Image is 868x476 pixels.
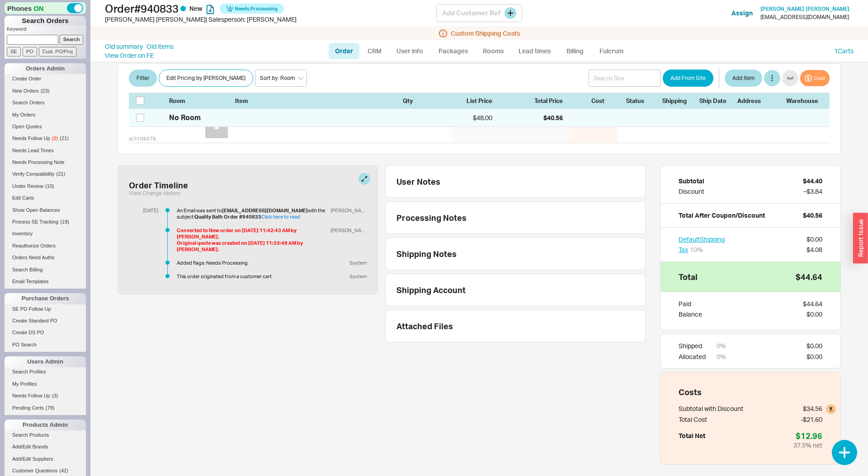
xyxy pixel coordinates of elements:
[679,245,688,254] button: Tax
[105,42,143,51] a: Old summary
[5,169,86,179] a: Verify Compatibility(21)
[129,135,156,142] span: id: 3106478
[432,43,474,59] a: Packages
[5,356,86,367] div: Users Admin
[679,187,704,196] div: Discount
[5,98,86,107] a: Search Orders
[137,73,149,84] span: Filter
[235,97,399,105] div: Item
[5,391,86,401] a: Needs Follow Up(3)
[5,430,86,440] a: Search Products
[12,468,57,473] span: Customer Questions
[5,241,86,251] a: Reauthorize Orders
[327,227,367,233] div: [PERSON_NAME]
[807,235,822,244] div: $0.00
[361,43,388,59] a: CRM
[105,2,436,15] h1: Order # 940833
[7,47,21,56] input: SE
[679,415,743,424] div: Total Cost
[5,454,86,464] a: Add/Edit Suppliers
[662,97,696,105] div: Shipping
[5,110,86,120] a: My Orders
[129,180,188,190] div: Order Timeline
[679,177,704,186] div: Subtotal
[396,249,642,259] div: Shipping Notes
[626,97,659,105] div: Status
[803,187,822,196] div: – $3.84
[834,47,854,55] a: 1Carts
[5,304,86,314] a: SE PO Follow Up
[5,253,86,262] a: Orders Need Auths
[5,86,86,96] a: New Orders(23)
[169,97,202,105] div: Room
[807,310,822,319] div: $0.00
[23,47,37,56] input: PO
[5,379,86,389] a: My Profiles
[807,341,822,350] div: $0.00
[5,217,86,227] a: Process SE Tracking(19)
[261,214,300,220] a: Click here to read
[41,88,50,93] span: ( 23 )
[177,260,327,266] div: Added flags: Needs Processing
[5,403,86,413] a: Pending Certs(79)
[807,245,822,254] div: $4.08
[12,171,55,177] span: Verify Compatibility
[793,441,822,450] div: 37.5 % net
[5,74,86,84] a: Create Order
[699,97,734,105] div: Ship Date
[105,51,154,59] a: View Order on FE
[5,420,86,430] div: Products Admin
[760,14,849,20] div: [EMAIL_ADDRESS][DOMAIN_NAME]
[803,177,822,186] div: $44.40
[793,431,822,441] div: $12.96
[5,293,86,304] div: Purchase Orders
[679,273,698,281] div: Total
[5,158,86,167] a: Needs Processing Note
[593,43,630,59] a: Fulcrum
[5,466,86,476] a: Customer Questions(42)
[760,5,849,12] span: [PERSON_NAME] [PERSON_NAME]
[46,405,55,411] span: ( 79 )
[5,328,86,337] a: Create DS PO
[396,213,634,223] div: Processing Notes
[803,299,822,308] div: $44.64
[52,393,58,398] span: ( 3 )
[589,70,661,87] input: Search Site
[177,227,327,240] div: Converted to New order on [DATE] 11:42:43 AM by [PERSON_NAME].
[235,2,278,15] span: Needs Processing
[725,70,762,87] button: Add Item
[5,265,86,275] a: Search Billing
[136,207,158,214] div: [DATE]
[329,43,359,59] a: Order
[327,207,367,214] div: [PERSON_NAME]
[679,404,743,413] div: Subtotal with Discount
[346,273,367,280] div: System
[5,229,86,238] a: Inventory
[760,6,849,12] a: [PERSON_NAME] [PERSON_NAME]
[679,341,706,350] div: Shipped
[39,47,76,56] input: Cust. PO/Proj
[59,468,68,473] span: ( 42 )
[12,393,50,398] span: Needs Follow Up
[690,246,703,253] span: 10 %
[737,97,783,105] div: Address
[396,321,453,331] div: Attached Files
[717,341,726,350] div: 0 %
[177,273,327,280] div: This order originated from a customer cart.
[679,235,725,244] button: DefaultShipping
[663,70,713,87] button: Add From Site
[679,431,705,450] div: Total Net
[129,190,180,196] button: View Change History
[5,16,86,26] h1: Search Orders
[679,352,706,361] div: Allocated
[436,4,522,22] div: Add Customer Ref
[105,15,436,24] div: [PERSON_NAME] [PERSON_NAME] | Salesperson: [PERSON_NAME]
[159,70,253,87] button: Edit Pricing by [PERSON_NAME]
[5,205,86,215] a: Show Open Balances
[5,182,86,191] a: Under Review(10)
[146,42,174,51] a: Old items
[390,43,430,59] a: User info
[220,4,284,14] button: Needs Processing
[396,177,642,187] div: User Notes
[60,35,84,44] input: Search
